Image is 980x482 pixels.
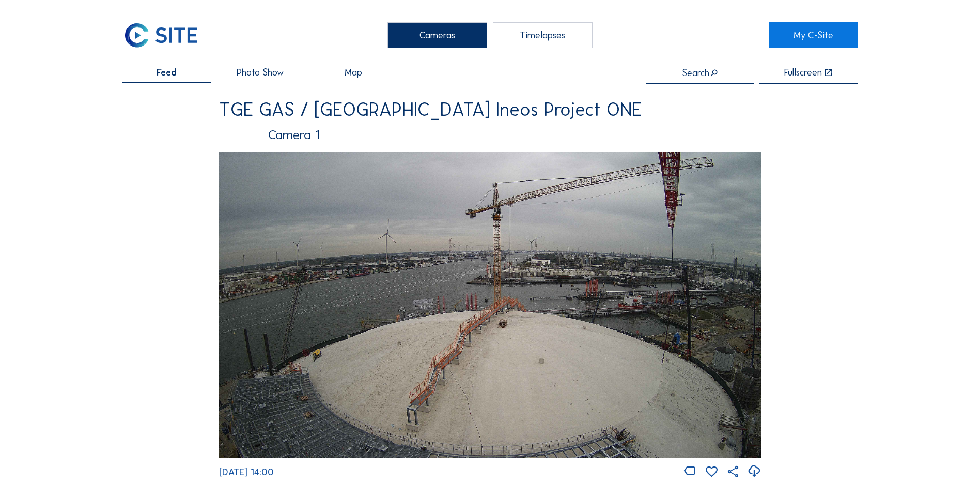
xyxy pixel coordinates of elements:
span: [DATE] 14:00 [219,466,274,478]
div: TGE GAS / [GEOGRAPHIC_DATA] Ineos Project ONE [219,100,761,119]
span: Map [345,68,362,77]
div: Fullscreen [784,68,822,78]
div: Camera 1 [219,128,761,141]
div: Cameras [387,22,487,48]
a: C-SITE Logo [122,22,211,48]
span: Photo Show [237,68,284,77]
img: C-SITE Logo [122,22,199,48]
img: Image [219,152,761,457]
a: My C-Site [769,22,858,48]
span: Feed [157,68,177,77]
div: Timelapses [493,22,593,48]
